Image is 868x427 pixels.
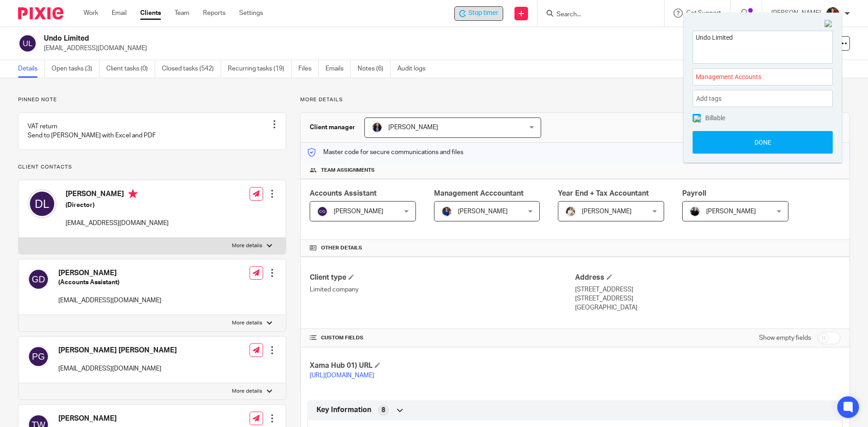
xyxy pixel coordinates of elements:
[44,44,727,53] p: [EMAIL_ADDRESS][DOMAIN_NAME]
[106,60,155,78] a: Client tasks (0)
[468,9,498,18] span: Stop timer
[693,115,701,122] img: checked.png
[558,190,649,197] span: Year End + Tax Accountant
[58,414,161,423] h4: [PERSON_NAME]
[682,190,706,197] span: Payroll
[232,388,262,395] p: More details
[316,405,371,415] span: Key Information
[28,268,49,290] img: svg%3E
[18,96,286,103] p: Pinned note
[382,406,385,415] span: 8
[58,296,161,305] p: [EMAIL_ADDRESS][DOMAIN_NAME]
[310,123,355,132] h3: Client manager
[372,122,382,133] img: martin-hickman.jpg
[310,273,575,282] h4: Client type
[239,9,263,18] a: Settings
[556,11,637,19] input: Search
[759,333,811,343] label: Show empty fields
[66,219,169,228] p: [EMAIL_ADDRESS][DOMAIN_NAME]
[307,148,463,157] p: Master code for secure communications and files
[458,208,508,215] span: [PERSON_NAME]
[434,190,524,197] span: Management Acccountant
[228,60,292,78] a: Recurring tasks (19)
[84,9,98,18] a: Work
[441,206,452,217] img: Nicole.jpeg
[826,6,840,21] img: Nicole.jpeg
[18,7,63,19] img: Pixie
[310,190,377,197] span: Accounts Assistant
[58,346,177,355] h4: [PERSON_NAME] [PERSON_NAME]
[203,9,226,18] a: Reports
[175,9,189,18] a: Team
[397,60,432,78] a: Audit logs
[325,60,351,78] a: Emails
[44,34,590,43] h2: Undo Limited
[310,372,374,379] a: [URL][DOMAIN_NAME]
[321,167,375,174] span: Team assignments
[693,31,832,61] textarea: Undo Limited
[575,285,840,294] p: [STREET_ADDRESS]
[358,60,391,78] a: Notes (6)
[705,115,725,121] span: Billable
[66,189,169,201] h4: [PERSON_NAME]
[825,20,833,28] img: Close
[128,189,137,198] i: Primary
[575,303,840,312] p: [GEOGRAPHIC_DATA]
[58,268,161,278] h4: [PERSON_NAME]
[565,206,576,217] img: Kayleigh%20Henson.jpeg
[28,346,49,367] img: svg%3E
[18,34,37,53] img: svg%3E
[18,60,45,78] a: Details
[696,72,810,82] span: Management Accounts
[771,9,821,18] p: [PERSON_NAME]
[686,10,721,16] span: Get Support
[28,189,57,218] img: svg%3E
[388,124,438,131] span: [PERSON_NAME]
[575,294,840,303] p: [STREET_ADDRESS]
[317,206,328,217] img: svg%3E
[689,206,700,217] img: nicky-partington.jpg
[334,208,383,215] span: [PERSON_NAME]
[582,208,632,215] span: [PERSON_NAME]
[310,334,575,342] h4: CUSTOM FIELDS
[298,60,319,78] a: Files
[58,278,161,287] h5: (Accounts Assistant)
[300,96,850,103] p: More details
[696,92,726,106] span: Add tags
[140,9,161,18] a: Clients
[232,242,262,249] p: More details
[52,60,99,78] a: Open tasks (3)
[232,319,262,327] p: More details
[162,60,221,78] a: Closed tasks (542)
[706,208,756,215] span: [PERSON_NAME]
[310,361,575,371] h4: Xama Hub 01) URL
[112,9,127,18] a: Email
[575,273,840,282] h4: Address
[321,244,362,252] span: Other details
[454,6,503,21] div: Undo Limited
[310,285,575,294] p: Limited company
[18,164,286,171] p: Client contacts
[58,364,177,373] p: [EMAIL_ADDRESS][DOMAIN_NAME]
[693,131,833,154] button: Done
[66,201,169,210] h5: (Director)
